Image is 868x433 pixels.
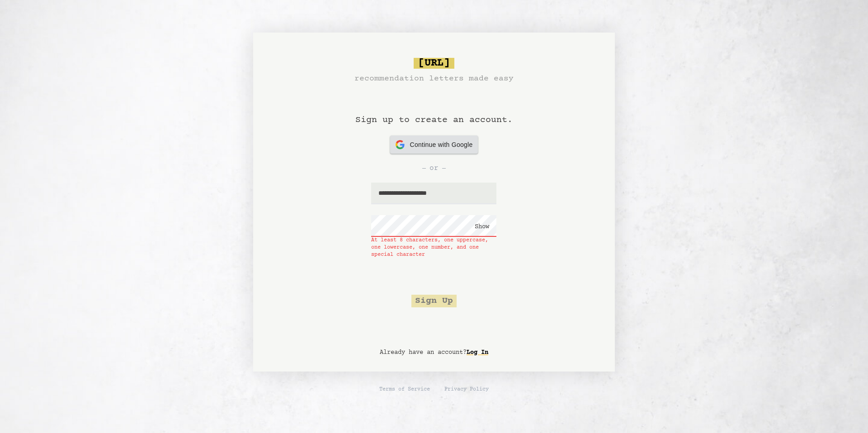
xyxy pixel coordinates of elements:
button: Sign Up [411,295,457,307]
span: Continue with Google [410,140,473,150]
span: At least 8 characters, one uppercase, one lowercase, one number, and one special character [371,237,496,259]
a: Log In [467,345,488,360]
span: [URL] [414,58,454,69]
span: or [429,163,439,174]
h3: recommendation letters made easy [354,72,514,85]
a: Terms of Service [379,386,430,393]
button: Continue with Google [390,136,478,154]
button: Show [475,222,489,231]
p: Already have an account? [380,348,488,357]
a: Privacy Policy [444,386,489,393]
h1: Sign up to create an account. [355,85,513,136]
